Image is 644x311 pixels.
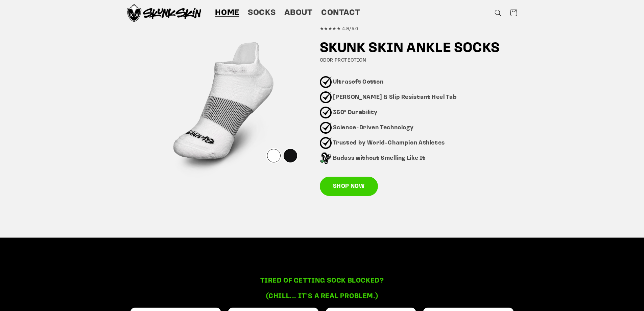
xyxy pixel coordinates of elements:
strong: Ultrasoft Cotton [333,79,384,85]
span: About [284,8,313,18]
a: Socks [244,3,280,22]
img: ANKWHTFront3D-Single.png [135,19,310,193]
strong: [PERSON_NAME] & Slip Resistant Heel Tab [333,94,457,100]
a: SHOP NOW [320,177,378,196]
summary: Search [490,5,506,21]
a: About [280,3,317,22]
h2: SKUNK SKIN ANKLE SOCKS [320,40,511,57]
span: Contact [321,8,360,18]
span: Socks [248,8,276,18]
strong: Science-Driven Technology [333,125,414,131]
strong: 360° Durability [333,110,378,115]
span: Home [215,8,239,18]
h4: ODOR PROTECTION [320,57,511,64]
a: Contact [317,3,364,22]
img: Skunk Skin Anti-Odor Socks. [127,4,201,22]
strong: Trusted by World-Champion Athletes [333,140,445,146]
h5: ★★★★★ 4.9/5.0 [320,26,511,32]
strong: Badass without Smelling Like It [333,155,426,161]
a: Home [211,3,244,22]
h3: Tired of getting sock blocked? [212,276,432,285]
h3: (chill... It’s a real problem.) [212,292,432,301]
